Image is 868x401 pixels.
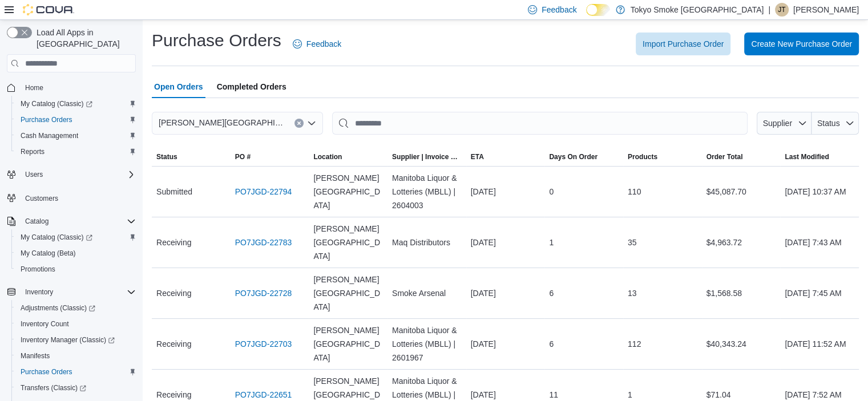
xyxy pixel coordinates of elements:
span: My Catalog (Classic) [16,230,136,244]
span: Dark Mode [586,16,587,17]
button: Inventory Count [11,316,140,332]
button: Inventory [2,284,140,300]
button: Status [152,148,231,166]
span: PO # [235,152,251,161]
button: PO # [231,148,309,166]
span: Supplier [763,119,792,128]
span: Transfers (Classic) [16,381,136,395]
button: Catalog [21,214,53,228]
div: $45,087.70 [702,180,781,203]
span: Status [156,152,177,161]
div: Julie Thorkelson [775,3,789,17]
div: Smoke Arsenal [387,282,466,305]
span: Load All Apps in [GEOGRAPHIC_DATA] [32,27,136,50]
span: [PERSON_NAME][GEOGRAPHIC_DATA] [313,171,383,212]
span: Feedback [306,38,341,50]
span: 0 [549,185,554,199]
span: Catalog [21,214,136,228]
span: Inventory Manager (Classic) [21,335,115,345]
button: Supplier | Invoice Number [387,148,466,166]
span: Home [21,80,136,95]
span: My Catalog (Classic) [16,97,136,111]
span: [PERSON_NAME][GEOGRAPHIC_DATA] [313,323,383,364]
div: Location [313,152,342,161]
span: Days On Order [549,152,597,161]
span: [PERSON_NAME][GEOGRAPHIC_DATA] [313,273,383,314]
a: Adjustments (Classic) [16,301,100,315]
button: Reports [11,144,140,160]
span: Promotions [16,262,136,276]
a: Manifests [16,349,54,363]
span: Products [628,152,657,161]
a: Feedback [288,33,346,55]
button: Import Purchase Order [636,33,730,55]
a: PO7JGD-22728 [235,286,292,300]
a: My Catalog (Classic) [16,97,97,111]
button: Users [21,168,47,181]
button: Home [2,79,140,96]
span: Customers [21,191,136,205]
div: [DATE] 11:52 AM [780,333,859,355]
button: Purchase Orders [11,112,140,128]
span: Create New Purchase Order [751,38,852,50]
span: [PERSON_NAME][GEOGRAPHIC_DATA] [313,222,383,263]
a: Cash Management [16,129,83,143]
img: Cova [23,4,74,15]
button: Inventory [21,285,58,299]
span: Inventory [21,285,136,299]
span: ETA [471,152,484,161]
span: 6 [549,337,554,351]
button: Last Modified [780,148,859,166]
button: Clear input [294,119,304,128]
span: Adjustments (Classic) [21,303,95,313]
span: Import Purchase Order [643,38,724,50]
button: Purchase Orders [11,364,140,380]
span: Open Orders [154,75,203,98]
span: Manifests [16,349,136,363]
a: PO7JGD-22794 [235,185,292,199]
a: My Catalog (Classic) [11,96,140,112]
a: Reports [16,145,49,159]
span: My Catalog (Beta) [21,249,76,258]
span: Purchase Orders [21,115,72,124]
span: Adjustments (Classic) [16,301,136,315]
button: Location [309,148,387,166]
div: [DATE] [466,180,545,203]
a: Inventory Manager (Classic) [16,333,119,347]
a: Promotions [16,262,60,276]
span: Completed Orders [217,75,286,98]
button: Status [812,112,859,135]
button: Supplier [757,112,812,135]
span: Order Total [706,152,743,161]
div: [DATE] 7:45 AM [780,282,859,305]
span: Inventory [25,287,53,297]
span: 112 [628,337,641,351]
span: Purchase Orders [16,113,136,127]
div: $1,568.58 [702,282,781,305]
span: Submitted [156,185,192,199]
button: Promotions [11,261,140,277]
span: Receiving [156,236,191,249]
a: My Catalog (Beta) [16,246,80,260]
span: Feedback [542,4,576,15]
button: Products [623,148,702,166]
span: My Catalog (Classic) [21,99,92,108]
span: Inventory Count [16,317,136,331]
span: Users [25,170,43,179]
h1: Purchase Orders [152,29,281,52]
button: Order Total [702,148,781,166]
a: Purchase Orders [16,113,77,127]
span: 6 [549,286,554,300]
div: Manitoba Liquor & Lotteries (MBLL) | 2601967 [387,319,466,369]
input: Dark Mode [586,4,610,16]
a: Inventory Count [16,317,74,331]
span: [PERSON_NAME][GEOGRAPHIC_DATA] [159,116,283,129]
p: [PERSON_NAME] [793,3,859,17]
div: Maq Distributors [387,231,466,254]
div: [DATE] 10:37 AM [780,180,859,203]
span: Promotions [21,265,55,274]
span: 110 [628,185,641,199]
span: Supplier | Invoice Number [392,152,462,161]
div: [DATE] 7:43 AM [780,231,859,254]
